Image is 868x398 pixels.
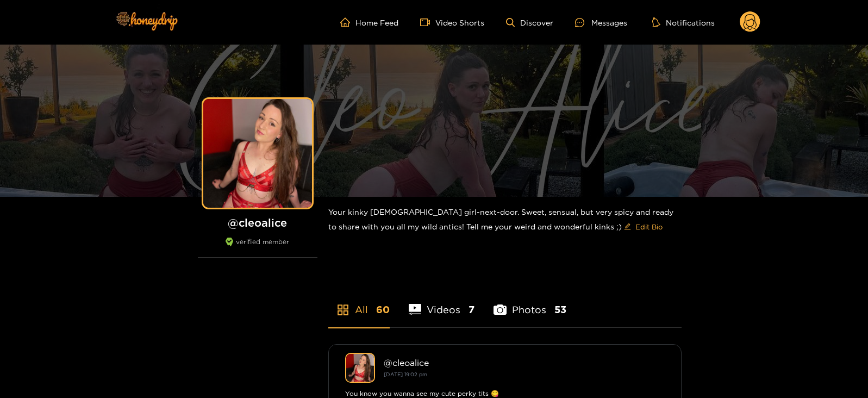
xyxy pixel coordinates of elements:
a: Home Feed [340,17,398,27]
a: Discover [506,18,553,27]
span: Edit Bio [635,221,663,232]
button: Notifications [649,17,718,28]
div: Messages [575,16,627,29]
span: home [340,17,355,27]
span: 53 [554,303,566,316]
div: verified member [198,238,317,258]
span: 60 [376,303,390,316]
span: appstore [336,303,349,316]
img: cleoalice [345,353,375,383]
li: Videos [409,278,475,327]
small: [DATE] 19:02 pm [384,371,427,377]
span: edit [624,223,631,231]
li: Photos [494,278,566,327]
div: @ cleoalice [384,358,665,368]
a: Video Shorts [420,17,484,27]
span: 7 [469,303,474,316]
li: All [328,278,390,327]
div: Your kinky [DEMOGRAPHIC_DATA] girl-next-door. Sweet, sensual, but very spicy and ready to share w... [328,197,682,244]
h1: @ cleoalice [198,216,317,229]
span: video-camera [420,17,435,27]
button: editEdit Bio [622,218,665,235]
